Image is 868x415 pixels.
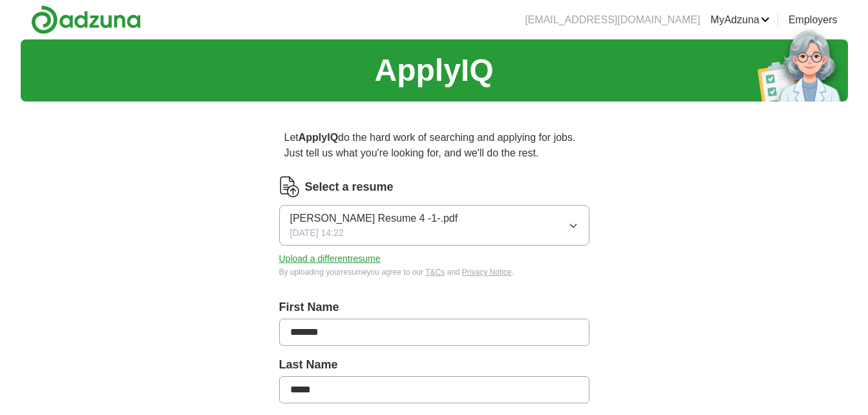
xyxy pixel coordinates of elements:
[279,125,589,166] p: Let do the hard work of searching and applying for jobs. Just tell us what you're looking for, an...
[290,211,458,226] span: [PERSON_NAME] Resume 4 -1-.pdf
[290,226,344,240] span: [DATE] 14:22
[299,132,338,143] strong: ApplyIQ
[279,356,589,374] label: Last Name
[425,268,445,277] a: T&Cs
[305,178,394,196] label: Select a resume
[279,176,300,197] img: CV Icon
[279,299,589,316] label: First Name
[789,12,838,28] a: Employers
[279,252,381,266] button: Upload a differentresume
[31,5,141,34] img: Adzuna logo
[525,12,700,28] li: [EMAIL_ADDRESS][DOMAIN_NAME]
[279,205,589,246] button: [PERSON_NAME] Resume 4 -1-.pdf[DATE] 14:22
[462,268,512,277] a: Privacy Notice
[279,266,589,278] div: By uploading your resume you agree to our and .
[374,47,493,94] h1: ApplyIQ
[710,12,770,28] a: MyAdzuna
